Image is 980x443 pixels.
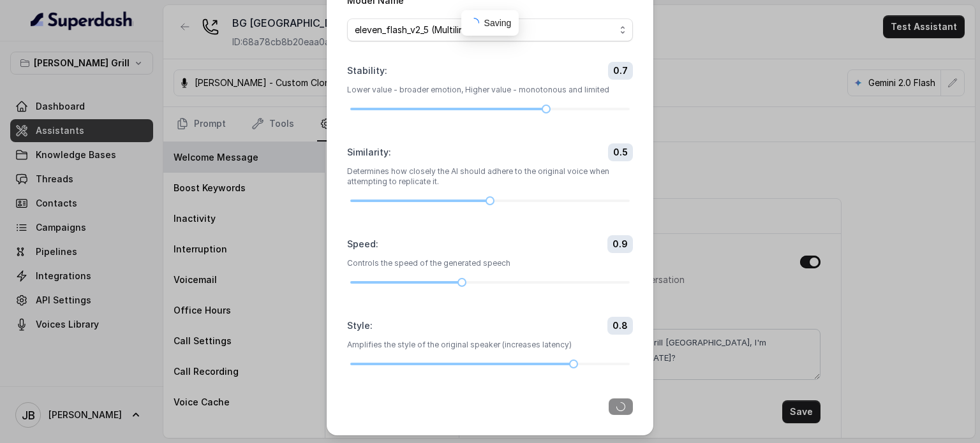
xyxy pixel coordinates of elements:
label: Similarity : [347,146,391,159]
label: Speed : [347,238,378,251]
span: 0.9 [607,235,633,253]
label: Stability : [347,64,387,77]
span: 0.7 [608,62,633,80]
span: 0.5 [608,143,633,161]
label: Style : [347,319,373,332]
span: Saving [484,18,512,28]
p: Lower value - broader emotion, Higher value - monotonous and limited [347,85,633,95]
p: Amplifies the style of the original speaker (increases latency) [347,340,633,350]
span: loading [468,17,480,29]
p: Controls the speed of the generated speech [347,258,633,268]
p: Determines how closely the AI should adhere to the original voice when attempting to replicate it. [347,166,633,187]
button: eleven_flash_v2_5 (Multilingual) [347,18,633,41]
span: 0.8 [607,317,633,335]
span: eleven_flash_v2_5 (Multilingual) [355,22,615,38]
